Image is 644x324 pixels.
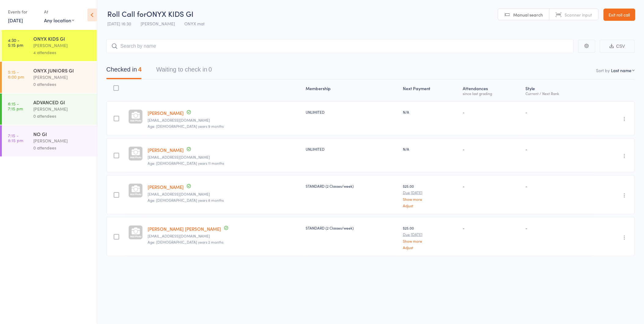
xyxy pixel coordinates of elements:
[460,82,523,98] div: Atten­dances
[208,66,212,73] div: 0
[403,146,458,152] div: N/A
[107,20,131,27] span: [DATE] 16:30
[600,40,635,53] button: CSV
[403,232,458,237] small: Due [DATE]
[403,197,458,201] a: Show more
[8,17,23,24] a: [DATE]
[33,112,92,120] div: 0 attendees
[33,49,92,56] div: 4 attendees
[463,146,521,152] div: -
[148,239,223,245] span: Age: [DEMOGRAPHIC_DATA] years 2 months
[304,82,400,98] div: Membership
[2,94,97,125] a: 6:15 -7:15 pmADVANCED GI[PERSON_NAME]0 attendees
[148,123,224,129] span: Age: [DEMOGRAPHIC_DATA] years 9 months
[148,110,184,116] a: [PERSON_NAME]
[44,17,74,24] div: Any location
[106,39,574,53] input: Search by name
[463,91,521,95] div: since last grading
[33,81,92,88] div: 0 attendees
[148,147,184,153] a: [PERSON_NAME]
[403,225,458,249] div: $25.00
[8,133,23,143] time: 7:15 - 8:15 pm
[526,109,591,115] div: -
[148,197,224,203] span: Age: [DEMOGRAPHIC_DATA] years 8 months
[8,38,23,47] time: 4:30 - 5:15 pm
[2,62,97,93] a: 5:15 -6:00 pmONYX JUNIORS GI[PERSON_NAME]0 attendees
[400,82,460,98] div: Next Payment
[306,146,398,152] div: UNLIMITED
[523,82,594,98] div: Style
[526,183,591,189] div: -
[403,183,458,208] div: $25.00
[2,125,97,156] a: 7:15 -8:15 pmNO GI[PERSON_NAME]0 attendees
[8,69,24,79] time: 5:15 - 6:00 pm
[306,109,398,115] div: UNLIMITED
[33,74,92,81] div: [PERSON_NAME]
[513,12,543,18] span: Manual search
[526,225,591,230] div: -
[463,109,521,115] div: -
[8,7,38,17] div: Events for
[403,190,458,195] small: Due [DATE]
[148,155,301,159] small: peterhitchenre@gmail.com
[306,225,398,230] div: STANDARD (2 Classes/week)
[148,160,224,166] span: Age: [DEMOGRAPHIC_DATA] years 11 months
[148,118,301,122] small: michael_buhagiar1@hotmail.com
[403,204,458,208] a: Adjust
[463,183,521,189] div: -
[33,35,92,42] div: ONYX KIDS GI
[33,105,92,112] div: [PERSON_NAME]
[148,226,221,232] a: [PERSON_NAME] [PERSON_NAME]
[107,9,146,19] span: Roll Call for
[8,101,23,111] time: 6:15 - 7:15 pm
[156,63,212,79] button: Waiting to check in0
[44,7,74,17] div: At
[141,20,175,27] span: [PERSON_NAME]
[2,30,97,61] a: 4:30 -5:15 pmONYX KIDS GI[PERSON_NAME]4 attendees
[526,91,591,95] div: Current / Next Rank
[611,67,632,73] div: Last name
[148,184,184,190] a: [PERSON_NAME]
[403,245,458,249] a: Adjust
[565,12,592,18] span: Scanner input
[184,20,204,27] span: ONYX mat
[138,66,142,73] div: 4
[148,234,301,238] small: radcliffejames92@gmail.com
[148,192,301,196] small: yeahthatsright@ozemail.com.au
[306,183,398,189] div: STANDARD (2 Classes/week)
[33,42,92,49] div: [PERSON_NAME]
[33,144,92,151] div: 0 attendees
[33,99,92,105] div: ADVANCED GI
[403,239,458,243] a: Show more
[463,225,521,230] div: -
[106,63,142,79] button: Checked in4
[33,131,92,137] div: NO GI
[604,9,635,21] a: Exit roll call
[33,67,92,74] div: ONYX JUNIORS GI
[33,137,92,144] div: [PERSON_NAME]
[403,109,458,115] div: N/A
[596,67,610,73] label: Sort by
[146,9,193,19] span: ONYX KIDS GI
[526,146,591,152] div: -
